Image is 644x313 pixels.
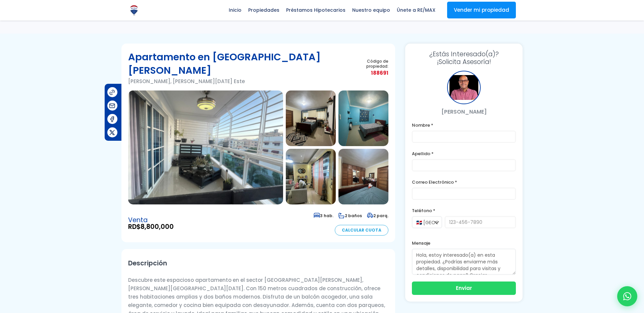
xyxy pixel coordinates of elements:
[109,89,116,96] img: Compartir
[338,149,388,204] img: Apartamento en Isabelita I
[109,102,116,109] img: Compartir
[447,2,516,18] a: Vender mi propiedad
[445,216,516,228] input: 123-456-7890
[109,116,116,123] img: Compartir
[128,50,352,77] h1: Apartamento en [GEOGRAPHIC_DATA][PERSON_NAME]
[412,108,516,116] p: [PERSON_NAME]
[349,5,393,15] span: Nuestro equipo
[338,213,362,218] span: 2 baños
[412,206,516,215] label: Teléfono *
[367,213,388,218] span: 2 parq.
[412,121,516,129] label: Nombre *
[412,50,516,66] h3: ¡Solicita Asesoría!
[128,77,352,85] p: [PERSON_NAME], [PERSON_NAME][DATE] Este
[412,149,516,158] label: Apellido *
[128,224,174,230] span: RD$
[109,129,116,136] img: Compartir
[286,149,336,204] img: Apartamento en Isabelita I
[335,225,388,236] a: Calcular Cuota
[286,90,336,146] img: Apartamento en Isabelita I
[352,59,388,69] span: Código de propiedad:
[447,71,481,104] div: Julio Holguin
[225,5,245,15] span: Inicio
[412,239,516,247] label: Mensaje
[412,281,516,295] button: Enviar
[338,90,388,146] img: Apartamento en Isabelita I
[128,256,388,271] h2: Descripción
[283,5,349,15] span: Préstamos Hipotecarios
[412,178,516,186] label: Correo Electrónico *
[245,5,283,15] span: Propiedades
[314,213,333,218] span: 3 hab.
[412,50,516,58] span: ¿Estás Interesado(a)?
[128,217,174,224] span: Venta
[393,5,439,15] span: Únete a RE/MAX
[128,90,283,204] img: Apartamento en Isabelita I
[352,69,388,77] span: 188691
[412,249,516,275] textarea: Hola, estoy interesado(a) en esta propiedad. ¿Podrías enviarme más detalles, disponibilidad para ...
[128,4,140,16] img: Logo de REMAX
[141,222,174,231] span: 8,800,000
